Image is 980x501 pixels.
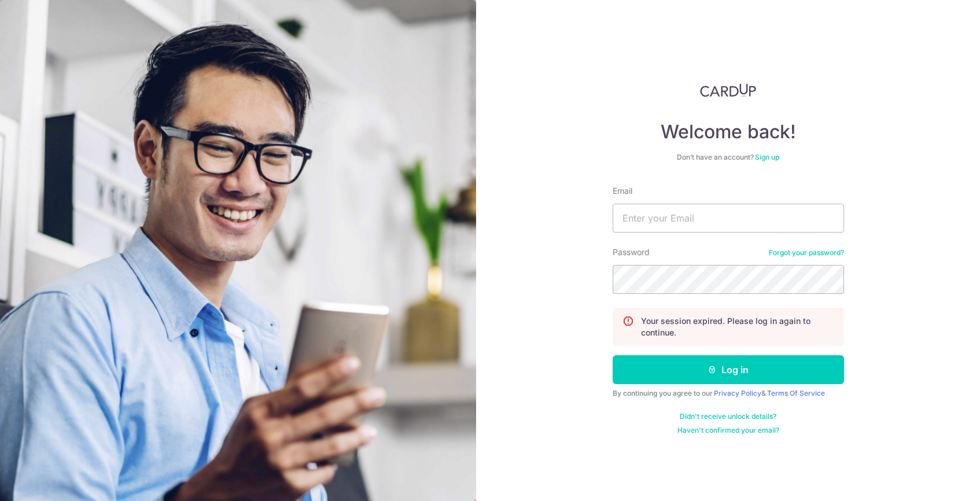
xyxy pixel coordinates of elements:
[769,248,844,257] a: Forgot your password?
[641,315,834,338] p: Your session expired. Please log in again to continue.
[767,389,825,397] a: Terms Of Service
[680,412,776,421] a: Didn't receive unlock details?
[677,426,779,435] a: Haven't confirmed your email?
[613,153,844,162] div: Don’t have an account?
[613,355,844,384] button: Log in
[700,83,757,97] img: CardUp Logo
[613,389,844,398] div: By continuing you agree to our &
[714,389,761,397] a: Privacy Policy
[613,246,650,258] label: Password
[613,185,632,197] label: Email
[613,120,844,143] h4: Welcome back!
[613,204,844,233] input: Enter your Email
[755,153,779,161] a: Sign up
